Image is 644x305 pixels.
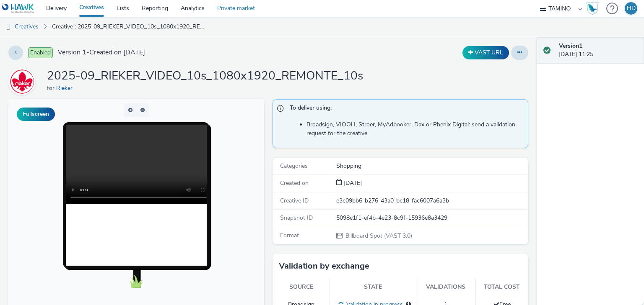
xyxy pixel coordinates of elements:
[342,179,362,187] div: Creation 24 September 2025, 11:25
[290,104,519,115] span: To deliver using:
[280,214,313,222] span: Snapshot ID
[416,279,475,296] th: Validations
[460,46,511,59] div: Duplicate the creative as a VAST URL
[280,179,309,187] span: Created on
[48,17,209,37] a: Creative : 2025-09_RIEKER_VIDEO_10s_1080x1920_REMONTE_10s
[280,231,299,239] span: Format
[56,84,76,92] a: Rieker
[273,279,330,296] th: Source
[475,279,528,296] th: Total cost
[336,214,527,222] div: 5098e1f1-ef4b-4e23-8c9f-15936e8a3429
[336,197,527,205] div: e3c09bb6-b276-43a0-bc18-fac6007a6a3b
[559,42,637,59] div: [DATE] 11:25
[462,46,509,59] button: VAST URL
[559,42,582,50] strong: Version 1
[10,69,34,94] img: Rieker
[17,108,55,121] button: Fullscreen
[2,3,34,14] img: undefined Logo
[280,162,308,170] span: Categories
[58,48,145,57] span: Version 1 - Created on [DATE]
[280,197,309,205] span: Creative ID
[586,2,599,15] img: Hawk Academy
[627,2,636,15] div: HD
[586,2,602,15] a: Hawk Academy
[345,232,412,240] span: Billboard Spot (VAST 3.0)
[8,77,39,85] a: Rieker
[306,120,524,138] li: Broadsign, VIOOH, Stroer, MyAdbooker, Dax or Phenix Digital: send a validation request for the cr...
[28,47,53,58] span: Enabled
[330,279,416,296] th: State
[279,260,369,272] h3: Validation by exchange
[342,179,362,187] span: [DATE]
[47,84,56,92] span: for
[4,23,13,31] img: dooh
[336,162,527,170] div: Shopping
[47,68,363,84] h1: 2025-09_RIEKER_VIDEO_10s_1080x1920_REMONTE_10s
